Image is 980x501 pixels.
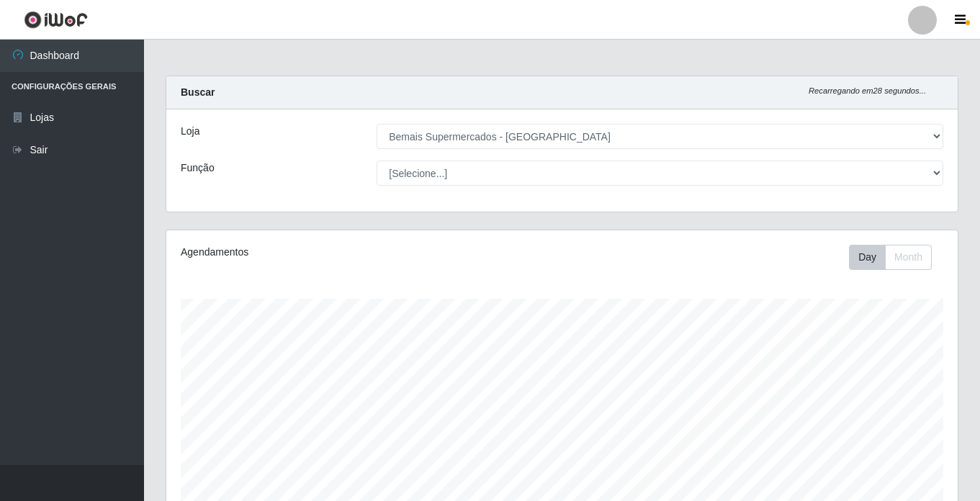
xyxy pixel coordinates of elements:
[849,245,943,270] div: Toolbar with button groups
[181,124,199,139] label: Loja
[809,86,926,95] i: Recarregando em 28 segundos...
[24,11,88,29] img: CoreUI Logo
[181,245,486,260] div: Agendamentos
[181,86,215,98] strong: Buscar
[849,245,886,270] button: Day
[849,245,932,270] div: First group
[885,245,932,270] button: Month
[181,161,215,176] label: Função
